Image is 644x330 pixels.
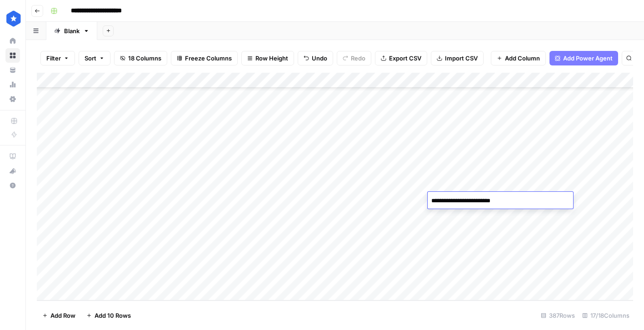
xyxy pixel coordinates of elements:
[5,77,20,92] a: Usage
[46,22,97,40] a: Blank
[128,54,161,63] span: 18 Columns
[5,48,20,63] a: Browse
[312,54,327,63] span: Undo
[46,54,61,63] span: Filter
[241,51,294,65] button: Row Height
[389,54,421,63] span: Export CSV
[491,51,546,65] button: Add Column
[64,26,80,35] div: Blank
[445,54,478,63] span: Import CSV
[549,51,618,65] button: Add Power Agent
[431,51,484,65] button: Import CSV
[79,51,110,65] button: Sort
[5,10,22,27] img: ConsumerAffairs Logo
[171,51,238,65] button: Freeze Columns
[505,54,540,63] span: Add Column
[37,308,81,323] button: Add Row
[50,311,75,320] span: Add Row
[5,178,20,193] button: Help + Support
[298,51,333,65] button: Undo
[5,164,20,178] button: What's new?
[40,51,75,65] button: Filter
[85,54,96,63] span: Sort
[5,63,20,77] a: Your Data
[81,308,136,323] button: Add 10 Rows
[537,308,579,323] div: 387 Rows
[5,34,20,48] a: Home
[185,54,232,63] span: Freeze Columns
[6,164,20,178] div: What's new?
[95,311,131,320] span: Add 10 Rows
[563,54,613,63] span: Add Power Agent
[5,7,20,30] button: Workspace: ConsumerAffairs
[5,149,20,164] a: AirOps Academy
[5,92,20,106] a: Settings
[579,308,633,323] div: 17/18 Columns
[337,51,371,65] button: Redo
[375,51,427,65] button: Export CSV
[114,51,167,65] button: 18 Columns
[351,54,365,63] span: Redo
[255,54,288,63] span: Row Height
